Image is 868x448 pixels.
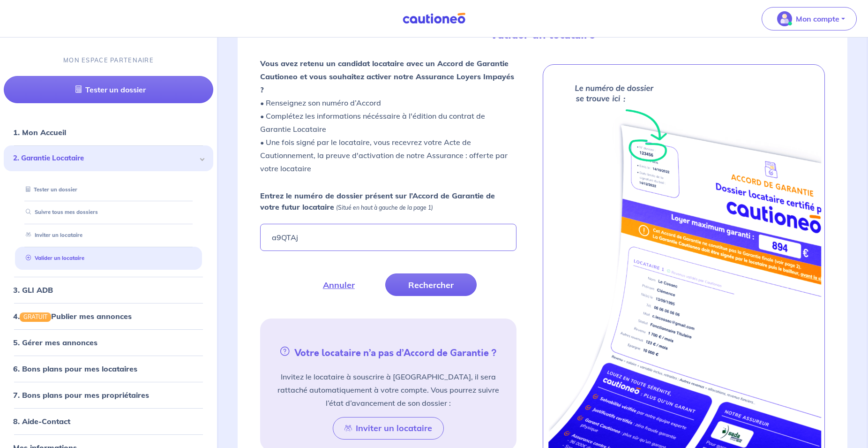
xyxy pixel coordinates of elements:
p: Invitez le locataire à souscrire à [GEOGRAPHIC_DATA], il sera rattaché automatiquement à votre co... [271,370,505,410]
strong: Vous avez retenu un candidat locataire avec un Accord de Garantie Cautioneo et vous souhaitez act... [260,59,514,94]
p: • Renseignez son numéro d’Accord • Complétez les informations nécéssaire à l'édition du contrat d... [260,57,516,175]
button: Rechercher [385,273,477,296]
img: illu_account_valid_menu.svg [777,11,792,26]
h5: Votre locataire n’a pas d’Accord de Garantie ? [264,345,513,359]
p: Mon compte [796,13,839,24]
span: 2. Garantie Locataire [13,153,197,164]
a: Suivre tous mes dossiers [22,209,98,216]
p: MON ESPACE PARTENAIRE [63,56,154,65]
a: Valider un locataire [22,255,84,262]
div: 5. Gérer mes annonces [4,334,213,352]
div: Suivre tous mes dossiers [15,205,202,220]
div: 6. Bons plans pour mes locataires [4,360,213,379]
img: Cautioneo [399,13,469,24]
a: 4.GRATUITPublier mes annonces [13,311,132,321]
div: 4.GRATUITPublier mes annonces [4,307,213,326]
strong: Entrez le numéro de dossier présent sur l’Accord de Garantie de votre futur locataire [260,191,495,212]
a: 8. Aide-Contact [13,417,70,426]
div: 8. Aide-Contact [4,412,213,431]
a: 7. Bons plans pour mes propriétaires [13,391,149,400]
button: Inviter un locataire [333,417,444,440]
a: Inviter un locataire [22,232,82,239]
div: 2. Garantie Locataire [4,146,213,172]
input: Ex : 453678 [260,224,516,251]
a: Tester un dossier [4,76,213,104]
a: 3. GLI ADB [13,285,53,295]
div: 1. Mon Accueil [4,123,213,142]
div: 3. GLI ADB [4,281,213,299]
em: (Situé en haut à gauche de la page 1) [336,204,433,211]
div: Inviter un locataire [15,228,202,243]
div: 7. Bons plans pour mes propriétaires [4,386,213,405]
h4: Valider un locataire [398,28,687,42]
a: Tester un dossier [22,186,77,193]
a: 1. Mon Accueil [13,128,66,137]
div: Tester un dossier [15,182,202,197]
div: Valider un locataire [15,251,202,266]
button: illu_account_valid_menu.svgMon compte [762,7,857,30]
button: Annuler [300,273,378,296]
a: 6. Bons plans pour mes locataires [13,364,137,374]
a: 5. Gérer mes annonces [13,338,97,348]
